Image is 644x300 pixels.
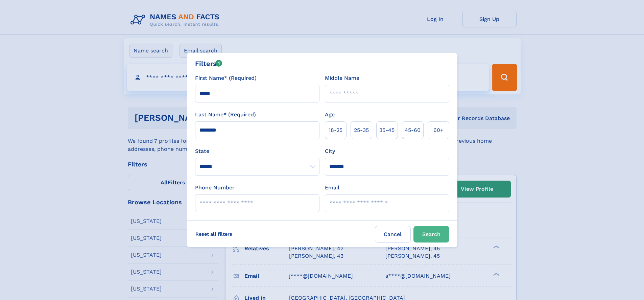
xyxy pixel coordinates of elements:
label: State [195,147,319,155]
label: Reset all filters [191,226,237,242]
label: Email [325,184,339,192]
label: Middle Name [325,74,359,82]
span: 60+ [433,126,444,134]
span: 18‑25 [329,126,342,134]
button: Search [413,226,449,243]
label: Age [325,111,335,119]
label: First Name* (Required) [195,74,257,82]
div: Filters [195,59,222,69]
span: 35‑45 [379,126,395,134]
label: Last Name* (Required) [195,111,256,119]
label: Cancel [375,226,411,243]
span: 25‑35 [354,126,369,134]
span: 45‑60 [405,126,421,134]
label: City [325,147,335,155]
label: Phone Number [195,184,235,192]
